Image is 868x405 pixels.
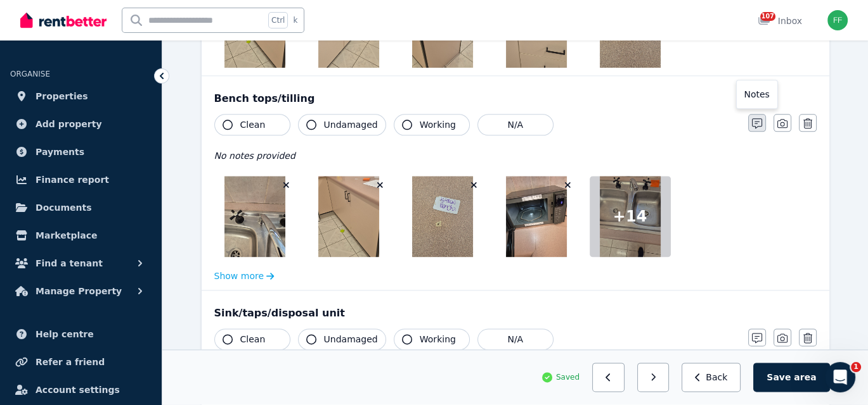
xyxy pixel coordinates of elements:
button: N/A [477,114,554,135]
span: 107 [760,12,775,21]
img: Frank frank@northwardrentals.com.au [827,10,848,30]
a: Account settings [10,377,152,402]
span: area [794,371,816,384]
div: Bench tops/tilling [214,91,817,106]
span: Account settings [36,382,120,397]
button: Show more [214,270,275,282]
span: Saved [556,373,580,383]
button: N/A [477,328,554,350]
img: 20250821_121726.jpg [412,176,473,257]
span: Undamaged [324,118,378,131]
button: Clean [214,114,290,135]
span: Clean [240,333,266,346]
span: Marketplace [36,228,97,243]
div: Inbox [758,15,802,27]
span: Clean [240,118,266,131]
span: Undamaged [324,333,378,346]
span: Manage Property [36,283,122,299]
div: Sink/taps/disposal unit [214,306,817,321]
a: Marketplace [10,223,152,248]
button: Manage Property [10,278,152,304]
span: Payments [36,144,84,159]
img: 20250821_125042.jpg [224,176,285,257]
span: Working [420,333,456,346]
span: Find a tenant [36,256,103,271]
span: 1 [851,362,861,372]
span: Documents [36,200,92,215]
a: Properties [10,84,152,109]
button: Undamaged [298,114,386,135]
img: 20250821_121719.jpg [318,176,379,257]
span: + 14 [613,206,647,227]
button: Undamaged [298,328,386,350]
button: Save area [753,363,829,392]
span: Refer a friend [36,354,105,370]
button: Find a tenant [10,251,152,276]
a: Add property [10,111,152,137]
a: Help centre [10,321,152,347]
span: No notes provided [214,151,295,161]
a: Finance report [10,167,152,192]
span: Help centre [36,327,94,342]
button: Working [394,328,470,350]
a: Payments [10,139,152,165]
a: Refer a friend [10,349,152,375]
span: Properties [36,89,88,104]
img: 20250821_125136.jpg [506,176,567,257]
div: Notes [735,80,777,109]
button: Clean [214,328,290,350]
span: k [293,15,297,25]
span: Finance report [36,172,109,187]
span: ORGANISE [10,70,50,78]
a: Documents [10,195,152,220]
span: Add property [36,116,102,132]
button: Working [394,114,470,135]
button: Back [682,363,741,392]
iframe: Intercom live chat [825,362,855,392]
span: Working [420,118,456,131]
span: Ctrl [268,12,288,28]
img: RentBetter [20,11,107,30]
